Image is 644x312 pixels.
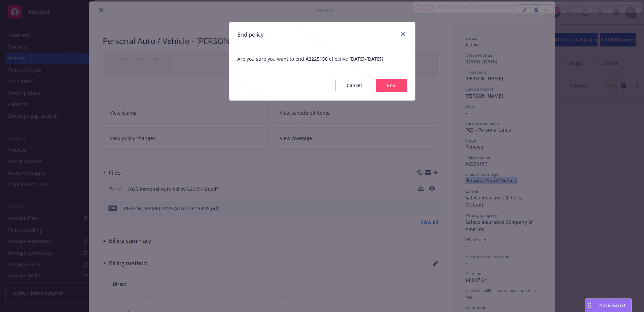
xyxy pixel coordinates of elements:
[399,30,407,38] a: close
[599,302,626,308] span: Nova Assist
[585,298,632,312] button: Nova Assist
[585,299,594,312] div: Drag to move
[229,47,415,71] span: Are you sure you want to end effective ?
[349,56,382,62] span: [DATE] - [DATE]
[335,79,373,92] button: Cancel
[376,79,407,92] button: End
[237,30,264,39] h1: End policy
[306,56,328,62] span: A2225150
